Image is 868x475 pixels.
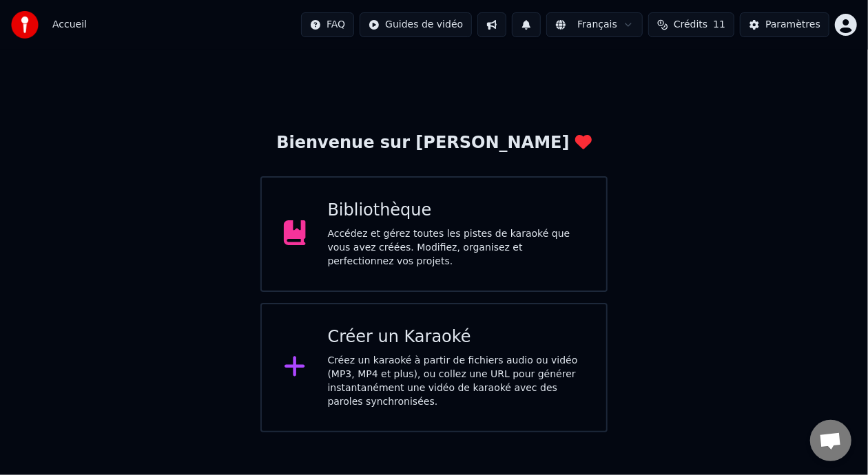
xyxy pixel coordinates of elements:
nav: breadcrumb [52,18,87,32]
div: Bienvenue sur [PERSON_NAME] [276,132,591,154]
span: Crédits [674,18,707,32]
div: Créer un Karaoké [328,326,585,348]
div: Bibliothèque [328,200,585,222]
span: Accueil [52,18,87,32]
button: Paramètres [740,12,829,37]
span: 11 [713,18,725,32]
a: Ouvrir le chat [810,420,851,461]
div: Paramètres [765,18,820,32]
div: Créez un karaoké à partir de fichiers audio ou vidéo (MP3, MP4 et plus), ou collez une URL pour g... [328,354,585,409]
div: Accédez et gérez toutes les pistes de karaoké que vous avez créées. Modifiez, organisez et perfec... [328,227,585,268]
img: youka [11,11,39,39]
button: FAQ [301,12,354,37]
button: Guides de vidéo [360,12,472,37]
button: Crédits11 [648,12,734,37]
